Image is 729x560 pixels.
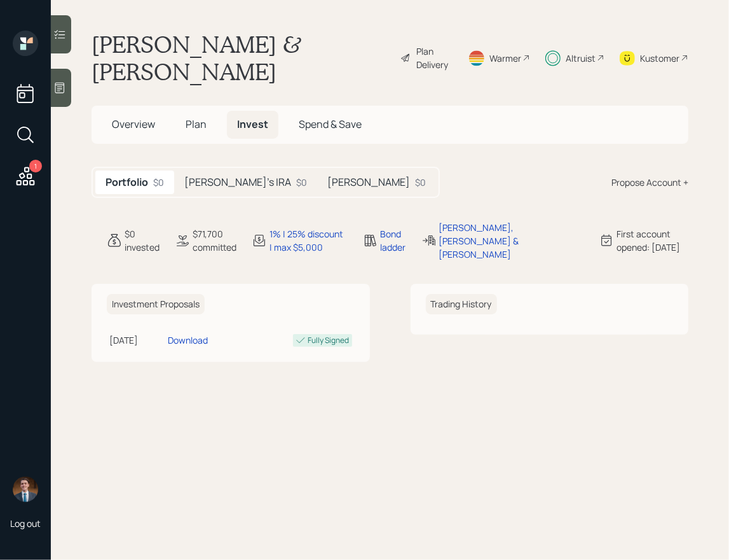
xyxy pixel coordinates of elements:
[640,52,679,65] div: Kustomer
[327,176,410,188] h5: [PERSON_NAME]
[308,335,350,346] div: Fully Signed
[186,117,207,131] span: Plan
[125,227,160,254] div: $0 invested
[426,294,497,315] h6: Trading History
[109,333,163,347] div: [DATE]
[107,294,205,315] h6: Investment Proposals
[439,221,584,261] div: [PERSON_NAME], [PERSON_NAME] & [PERSON_NAME]
[92,31,390,85] h1: [PERSON_NAME] & [PERSON_NAME]
[237,117,268,131] span: Invest
[153,176,164,189] div: $0
[112,117,155,131] span: Overview
[566,52,596,65] div: Altruist
[299,117,362,131] span: Spend & Save
[416,45,453,71] div: Plan Delivery
[13,477,38,502] img: hunter_neumayer.jpg
[29,160,42,172] div: 1
[168,333,208,347] div: Download
[381,227,406,254] div: Bond ladder
[193,227,236,254] div: $71,700 committed
[415,176,426,189] div: $0
[10,517,41,529] div: Log out
[184,176,291,188] h5: [PERSON_NAME]'s IRA
[269,227,348,254] div: 1% | 25% discount | max $5,000
[106,176,148,188] h5: Portfolio
[489,52,521,65] div: Warmer
[617,227,688,254] div: First account opened: [DATE]
[296,176,307,189] div: $0
[611,176,688,189] div: Propose Account +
